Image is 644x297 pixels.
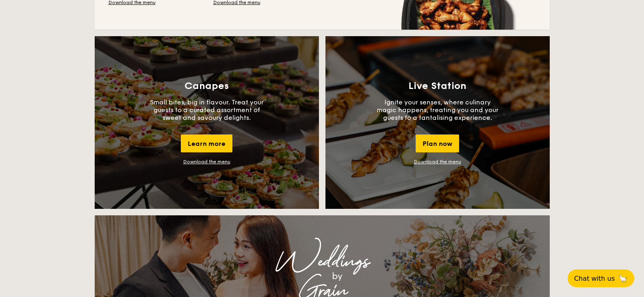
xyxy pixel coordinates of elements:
a: Download the menu [414,159,461,165]
div: Weddings [166,254,478,269]
p: Small bites, big in flavour. Treat your guests to a curated assortment of sweet and savoury delig... [146,98,268,121]
button: Chat with us🦙 [568,269,634,287]
span: Chat with us [574,275,615,282]
span: 🦙 [618,274,628,283]
a: Download the menu [183,159,230,165]
div: Learn more [181,134,232,152]
div: Plan now [416,134,459,152]
div: by [196,269,478,284]
h3: Canapes [184,80,229,92]
p: Ignite your senses, where culinary magic happens, treating you and your guests to a tantalising e... [377,98,499,121]
h3: Live Station [408,80,466,92]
